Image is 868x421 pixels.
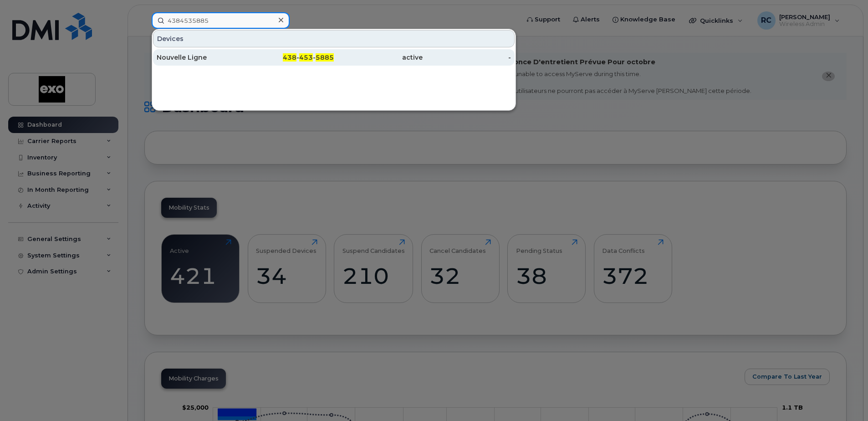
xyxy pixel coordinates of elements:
span: 453 [299,53,313,62]
span: 5885 [316,53,334,62]
div: Devices [153,30,515,47]
div: active [334,53,423,62]
a: Nouvelle Ligne438-453-5885active- [153,49,515,66]
span: 438 [283,53,296,62]
div: - [423,53,511,62]
div: - - [245,53,334,62]
div: Nouvelle Ligne [157,53,245,62]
